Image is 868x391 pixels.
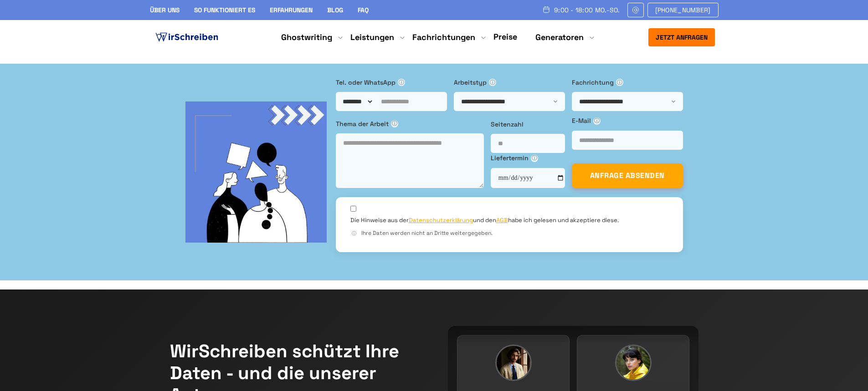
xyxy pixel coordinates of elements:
span: [PHONE_NUMBER] [655,6,711,14]
img: logo ghostwriter-österreich [154,30,220,44]
label: E-Mail [572,116,683,126]
span: ⓘ [531,155,538,162]
span: 9:00 - 18:00 Mo.-So. [554,6,620,14]
a: So funktioniert es [194,6,255,14]
a: Blog [327,6,343,14]
label: Thema der Arbeit [336,119,484,129]
img: bg [185,102,327,243]
a: Preise [493,31,517,42]
a: Leistungen [350,32,394,43]
label: Die Hinweise aus der und den habe ich gelesen und akzeptiere diese. [350,216,619,224]
label: Seitenzahl [491,119,565,129]
img: Schedule [542,6,550,13]
img: Email [632,6,640,14]
a: [PHONE_NUMBER] [647,3,719,17]
a: Erfahrungen [270,6,313,14]
button: ANFRAGE ABSENDEN [572,163,683,188]
a: Datenschutzerklärung [409,216,473,224]
a: AGB [496,216,508,224]
button: Jetzt anfragen [648,28,715,46]
label: Liefertermin [491,153,565,163]
span: ⓘ [350,230,358,237]
label: Fachrichtung [572,77,683,87]
a: Generatoren [535,32,584,43]
span: ⓘ [391,120,398,127]
a: FAQ [358,6,369,14]
span: ⓘ [489,79,496,86]
a: Fachrichtungen [412,32,475,43]
span: ⓘ [398,79,405,86]
label: Arbeitstyp [454,77,565,87]
a: Über uns [150,6,180,14]
div: Ihre Daten werden nicht an Dritte weitergegeben. [350,229,668,238]
span: ⓘ [616,79,623,86]
a: Ghostwriting [281,32,332,43]
label: Tel. oder WhatsApp [336,77,447,87]
span: ⓘ [593,117,601,125]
